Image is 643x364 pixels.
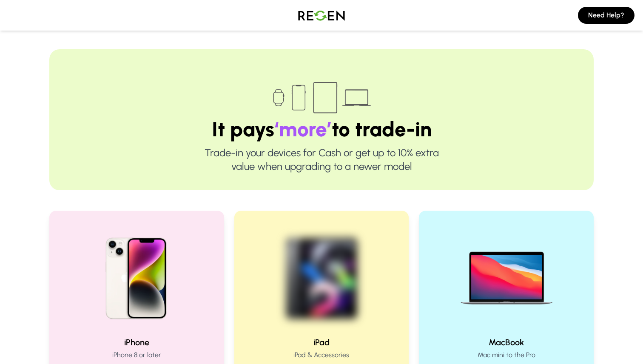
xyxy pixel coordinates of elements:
[267,221,376,330] img: iPad
[429,336,583,348] h2: MacBook
[245,350,399,360] p: iPad & Accessories
[77,119,566,139] h1: It pays to trade-in
[292,3,351,27] img: Logo
[60,350,214,360] p: iPhone 8 or later
[245,336,399,348] h2: iPad
[429,350,583,360] p: Mac mini to the Pro
[77,146,566,173] p: Trade-in your devices for Cash or get up to 10% extra value when upgrading to a newer model
[452,221,561,330] img: MacBook
[268,76,375,119] img: Trade-in devices
[578,7,634,24] button: Need Help?
[82,221,191,330] img: iPhone
[274,117,332,141] span: ‘more’
[60,336,214,348] h2: iPhone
